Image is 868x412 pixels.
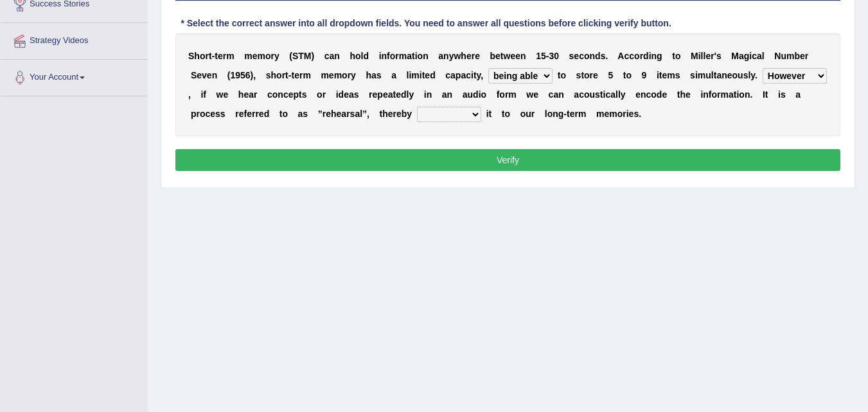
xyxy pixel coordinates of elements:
[235,109,238,119] b: r
[270,51,274,61] b: r
[326,109,331,119] b: e
[763,89,765,100] b: I
[423,51,429,61] b: n
[299,89,302,100] b: t
[251,70,254,80] b: )
[291,70,294,80] b: t
[624,51,629,61] b: c
[276,70,282,80] b: o
[765,89,768,100] b: t
[422,70,425,80] b: t
[407,89,409,100] b: l
[188,51,194,61] b: S
[549,51,554,61] b: 3
[344,89,349,100] b: e
[657,89,662,100] b: d
[705,51,711,61] b: e
[294,70,299,80] b: e
[330,51,335,61] b: a
[447,89,453,100] b: n
[371,70,376,80] b: a
[608,70,613,80] b: 5
[235,70,240,80] b: 9
[574,51,579,61] b: e
[610,89,616,100] b: a
[677,89,680,100] b: t
[757,51,762,61] b: a
[207,70,212,80] b: e
[515,51,520,61] b: e
[240,70,245,80] b: 5
[425,70,430,80] b: e
[1,23,147,55] a: Strategy Videos
[703,51,705,61] b: l
[376,70,382,80] b: s
[461,51,466,61] b: h
[445,70,450,80] b: c
[722,70,727,80] b: n
[495,51,500,61] b: e
[589,89,595,100] b: u
[686,89,691,100] b: e
[716,51,722,61] b: s
[285,70,288,80] b: t
[390,51,396,61] b: o
[680,89,686,100] b: h
[456,70,461,80] b: p
[675,70,680,80] b: s
[200,51,206,61] b: o
[749,51,752,61] b: i
[698,70,705,80] b: m
[520,51,526,61] b: n
[579,51,584,61] b: c
[399,51,407,61] b: m
[303,109,308,119] b: s
[463,89,468,100] b: a
[312,51,315,61] b: )
[717,89,720,100] b: r
[388,89,393,100] b: a
[716,70,722,80] b: a
[750,89,752,100] b: .
[601,51,606,61] b: s
[651,89,657,100] b: o
[442,89,447,100] b: a
[226,51,234,61] b: m
[299,70,303,80] b: r
[254,89,257,100] b: r
[407,51,412,61] b: a
[634,51,640,61] b: o
[657,70,659,80] b: i
[383,89,388,100] b: e
[346,109,350,119] b: r
[197,70,202,80] b: e
[477,70,481,80] b: y
[418,51,423,61] b: o
[238,89,244,100] b: h
[407,70,409,80] b: l
[303,70,310,80] b: m
[349,89,354,100] b: a
[774,51,781,61] b: N
[729,89,734,100] b: a
[662,89,667,100] b: e
[318,109,323,119] b: ”
[252,51,258,61] b: e
[430,70,436,80] b: d
[745,89,750,100] b: n
[700,89,703,100] b: i
[490,51,495,61] b: b
[396,89,401,100] b: e
[667,70,675,80] b: m
[288,89,294,100] b: e
[264,109,270,119] b: d
[714,70,717,80] b: t
[304,51,312,61] b: M
[223,51,226,61] b: r
[558,70,561,80] b: t
[249,89,254,100] b: a
[605,89,610,100] b: c
[795,89,801,100] b: a
[395,51,398,61] b: r
[703,89,709,100] b: n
